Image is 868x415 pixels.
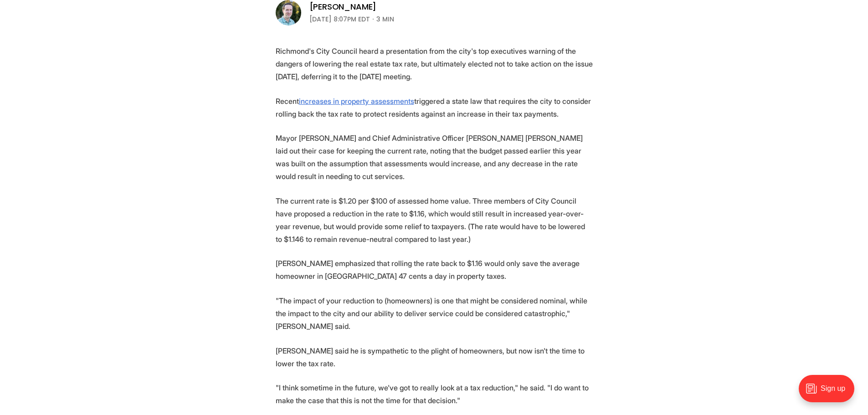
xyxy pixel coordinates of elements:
[376,14,394,25] span: 3 min
[299,97,414,106] a: increases in property assessments
[276,381,593,407] p: "I think sometime in the future, we've got to really look at a tax reduction," he said. "I do wan...
[276,132,593,183] p: Mayor [PERSON_NAME] and Chief Administrative Officer [PERSON_NAME] [PERSON_NAME] laid out their c...
[791,370,868,415] iframe: portal-trigger
[276,257,593,282] p: [PERSON_NAME] emphasized that rolling the rate back to $1.16 would only save the average homeowne...
[276,45,593,83] p: Richmond's City Council heard a presentation from the city's top executives warning of the danger...
[276,294,593,333] p: "The impact of your reduction to (homeowners) is one that might be considered nominal, while the ...
[309,1,377,12] a: [PERSON_NAME]
[276,344,593,370] p: [PERSON_NAME] said he is sympathetic to the plight of homeowners, but now isn't the time to lower...
[276,195,593,246] p: The current rate is $1.20 per $100 of assessed home value. Three members of City Council have pro...
[309,14,370,25] time: [DATE] 8:07PM EDT
[276,95,593,120] p: Recent triggered a state law that requires the city to consider rolling back the tax rate to prot...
